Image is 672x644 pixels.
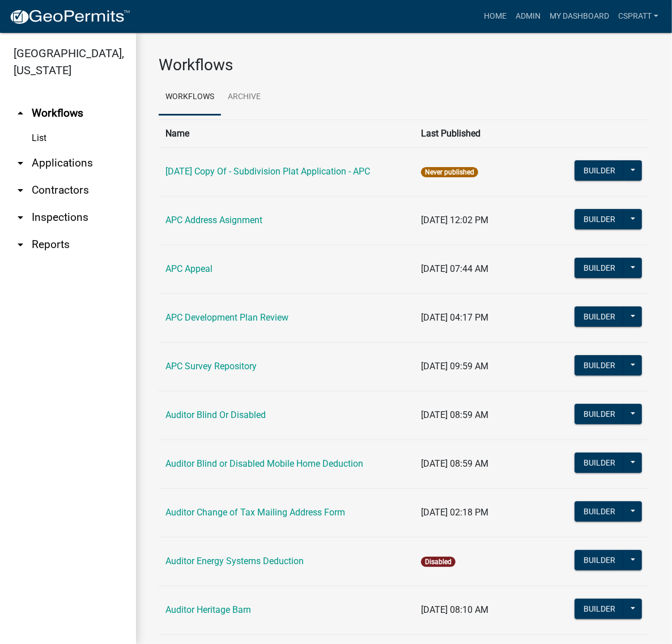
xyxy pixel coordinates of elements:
th: Name [159,120,414,147]
i: arrow_drop_down [14,211,27,224]
button: Builder [575,258,624,278]
button: Builder [575,501,624,522]
a: APC Survey Repository [165,361,257,372]
a: APC Appeal [165,263,212,274]
span: [DATE] 02:18 PM [421,507,488,518]
h3: Workflows [159,56,649,75]
button: Builder [575,160,624,181]
span: [DATE] 08:10 AM [421,604,488,615]
a: APC Development Plan Review [165,312,288,323]
span: [DATE] 08:59 AM [421,458,488,469]
button: Builder [575,599,624,619]
a: Auditor Heritage Barn [165,604,251,615]
button: Builder [575,209,624,229]
a: Auditor Energy Systems Deduction [165,556,304,566]
a: Home [479,6,511,27]
a: My Dashboard [545,6,614,27]
span: [DATE] 08:59 AM [421,410,488,420]
button: Builder [575,453,624,473]
button: Builder [575,355,624,376]
a: Auditor Blind or Disabled Mobile Home Deduction [165,458,363,469]
span: [DATE] 12:02 PM [421,215,488,225]
i: arrow_drop_up [14,106,27,120]
th: Last Published [414,120,565,147]
span: [DATE] 07:44 AM [421,263,488,274]
a: Archive [221,79,267,116]
span: Never published [421,167,478,177]
a: APC Address Asignment [165,215,262,225]
span: Disabled [421,557,456,567]
button: Builder [575,306,624,327]
button: Builder [575,550,624,570]
a: Auditor Blind Or Disabled [165,410,266,420]
span: [DATE] 04:17 PM [421,312,488,323]
span: [DATE] 09:59 AM [421,361,488,372]
i: arrow_drop_down [14,156,27,170]
i: arrow_drop_down [14,184,27,197]
a: cspratt [614,6,663,27]
a: [DATE] Copy Of - Subdivision Plat Application - APC [165,166,370,177]
a: Workflows [159,79,221,116]
button: Builder [575,404,624,424]
i: arrow_drop_down [14,238,27,251]
a: Admin [511,6,545,27]
a: Auditor Change of Tax Mailing Address Form [165,507,345,518]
